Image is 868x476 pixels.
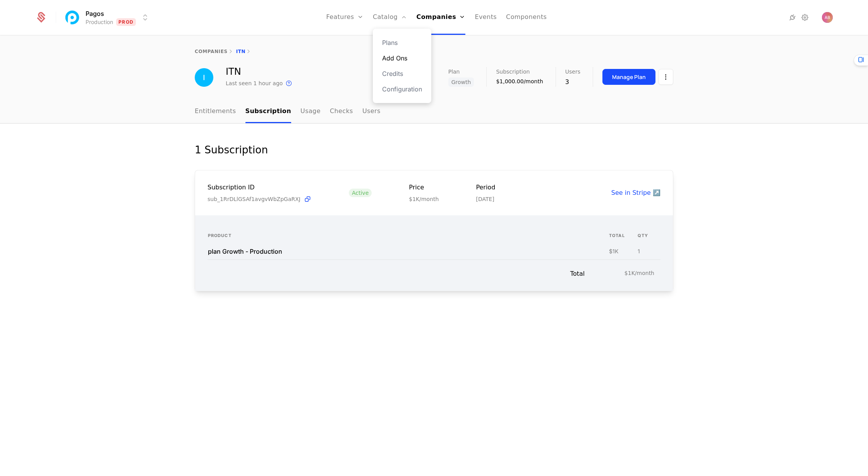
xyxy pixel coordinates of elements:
th: Product [208,228,609,244]
div: plan Growth - Production [208,248,282,254]
img: Pagos [63,8,82,27]
th: QTY [637,228,660,244]
div: Subscription ID [208,183,312,192]
span: sub_1RrDLlGSAf1avgvWbZpGaRXJ [208,195,300,203]
a: Plans [382,38,422,47]
a: See in Stripe ↗️ [611,189,660,196]
div: $1,000.00/month [496,77,543,85]
span: $1K/month [624,269,654,277]
div: Period [476,183,495,192]
span: Pagos [86,9,104,18]
a: Add Ons [382,53,422,63]
a: Users [362,100,381,123]
div: Price [409,183,439,192]
th: total [609,228,637,244]
div: 1 Subscription [195,142,268,158]
a: Configuration [382,84,422,94]
div: 3 [565,77,580,87]
a: Integrations [788,13,797,22]
div: Production [86,18,113,26]
div: Manage Plan [612,73,646,81]
div: ITN [226,67,293,76]
a: companies [195,49,228,54]
span: Growth [448,77,474,87]
a: Usage [300,100,321,123]
a: Credits [382,69,422,78]
ul: Choose Sub Page [195,100,381,123]
div: [DATE] [476,195,495,203]
button: Open user button [822,12,833,23]
button: Select environment [65,9,150,26]
span: Subscription [496,69,530,74]
a: Subscription [245,100,292,123]
div: $1K/month [409,195,439,203]
a: Entitlements [195,100,236,123]
span: Users [565,69,580,74]
img: Andy Barker [822,12,833,23]
span: Active [349,189,372,197]
span: Prod [116,18,136,26]
nav: Main [195,100,673,123]
img: ITN [195,68,213,87]
button: Manage Plan [602,69,655,85]
span: Total [570,269,624,278]
div: Last seen 1 hour ago [226,79,283,87]
div: 1 [638,249,640,254]
span: Plan [448,69,460,74]
div: $1K [609,249,618,254]
button: Select action [659,69,673,85]
a: Settings [800,13,810,22]
a: Checks [330,100,353,123]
